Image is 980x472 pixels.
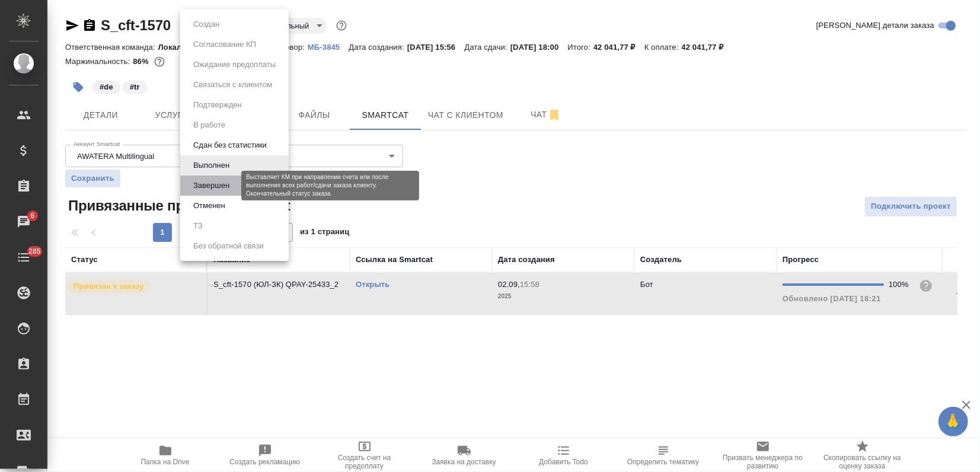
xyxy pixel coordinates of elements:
[190,58,279,71] button: Ожидание предоплаты
[190,219,206,232] button: ТЗ
[190,199,229,212] button: Отменен
[190,119,229,132] button: В работе
[190,98,245,111] button: Подтвержден
[190,18,223,31] button: Создан
[190,159,233,172] button: Выполнен
[190,38,260,51] button: Согласование КП
[190,139,270,152] button: Сдан без статистики
[190,179,233,192] button: Завершен
[190,78,276,91] button: Связаться с клиентом
[190,240,267,253] button: Без обратной связи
